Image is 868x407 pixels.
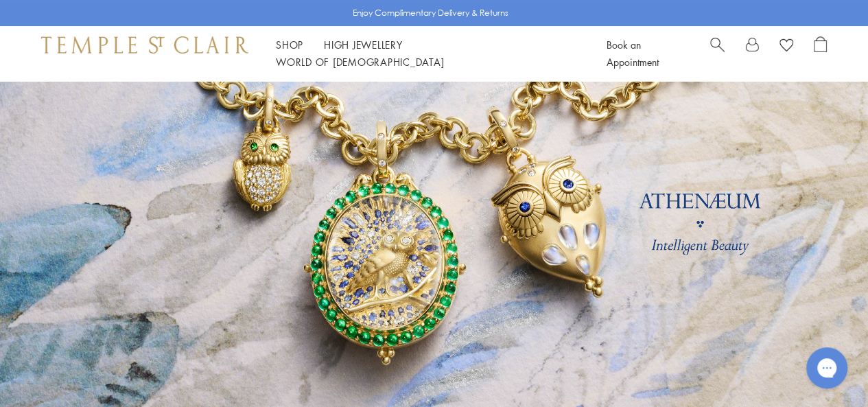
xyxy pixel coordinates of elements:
[276,55,444,69] a: World of [DEMOGRAPHIC_DATA]World of [DEMOGRAPHIC_DATA]
[779,36,793,57] a: View Wishlist
[41,36,248,53] img: Temple St. Clair
[799,342,854,393] iframe: Gorgias live chat messenger
[353,6,508,20] p: Enjoy Complimentary Delivery & Returns
[276,38,303,51] a: ShopShop
[324,38,403,51] a: High JewelleryHigh Jewellery
[710,36,725,71] a: Search
[814,36,827,71] a: Open Shopping Bag
[276,36,576,71] nav: Main navigation
[607,38,659,69] a: Book an Appointment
